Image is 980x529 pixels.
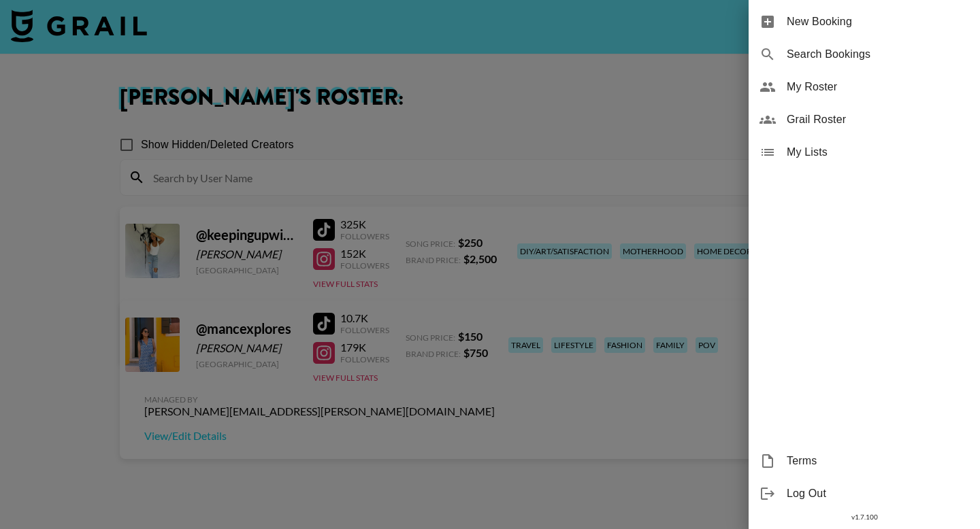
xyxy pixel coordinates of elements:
span: Grail Roster [787,112,969,128]
div: Log Out [749,477,980,510]
div: New Booking [749,5,980,38]
div: v 1.7.100 [749,510,980,524]
span: My Roster [787,79,969,95]
span: New Booking [787,14,969,30]
span: Log Out [787,485,969,502]
span: Search Bookings [787,46,969,63]
div: Terms [749,445,980,477]
div: Grail Roster [749,103,980,136]
span: Terms [787,453,969,469]
span: My Lists [787,144,969,160]
div: My Lists [749,136,980,169]
div: My Roster [749,71,980,103]
div: Search Bookings [749,38,980,71]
